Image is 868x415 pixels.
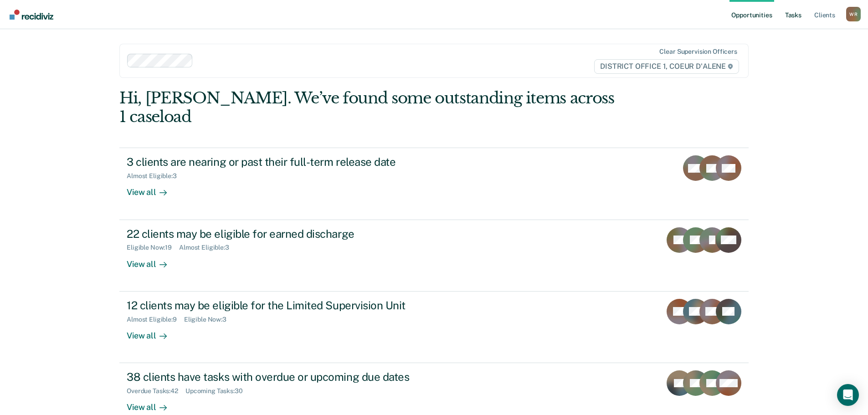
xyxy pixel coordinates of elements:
div: Eligible Now : 19 [127,244,179,251]
a: 3 clients are nearing or past their full-term release dateAlmost Eligible:3View all [119,148,749,220]
div: 12 clients may be eligible for the Limited Supervision Unit [127,299,447,312]
div: View all [127,395,178,413]
div: Hi, [PERSON_NAME]. We’ve found some outstanding items across 1 caseload [119,89,623,126]
div: Almost Eligible : 9 [127,316,184,323]
div: View all [127,251,178,269]
div: 38 clients have tasks with overdue or upcoming due dates [127,370,447,384]
div: W R [846,7,861,21]
div: Almost Eligible : 3 [179,244,236,251]
div: Overdue Tasks : 42 [127,387,185,395]
div: 3 clients are nearing or past their full-term release date [127,155,447,169]
div: Eligible Now : 3 [184,316,234,323]
span: DISTRICT OFFICE 1, COEUR D'ALENE [594,59,739,74]
div: View all [127,180,178,198]
a: 22 clients may be eligible for earned dischargeEligible Now:19Almost Eligible:3View all [119,220,749,292]
div: 22 clients may be eligible for earned discharge [127,227,447,241]
div: Upcoming Tasks : 30 [185,387,250,395]
div: Open Intercom Messenger [837,384,859,406]
div: View all [127,323,178,341]
button: Profile dropdown button [846,7,861,21]
div: Clear supervision officers [659,48,737,56]
div: Almost Eligible : 3 [127,172,184,180]
a: 12 clients may be eligible for the Limited Supervision UnitAlmost Eligible:9Eligible Now:3View all [119,292,749,363]
img: Recidiviz [10,10,53,20]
